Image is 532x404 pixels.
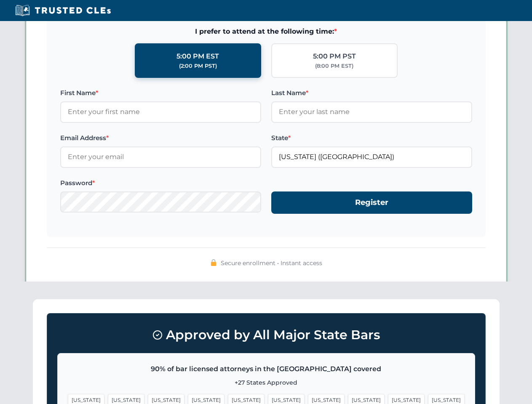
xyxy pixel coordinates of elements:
[176,51,219,62] div: 5:00 PM EST
[57,324,475,346] h3: Approved by All Major State Bars
[60,101,261,122] input: Enter your first name
[210,259,217,266] img: 🔒
[68,364,465,375] p: 90% of bar licensed attorneys in the [GEOGRAPHIC_DATA] covered
[68,378,465,387] p: +27 States Approved
[271,88,472,98] label: Last Name
[221,258,322,268] span: Secure enrollment • Instant access
[60,88,261,98] label: First Name
[271,133,472,143] label: State
[271,146,472,167] input: Florida (FL)
[271,191,472,214] button: Register
[315,62,353,70] div: (8:00 PM EST)
[60,26,472,37] span: I prefer to attend at the following time:
[60,133,261,143] label: Email Address
[313,51,356,62] div: 5:00 PM PST
[13,4,113,17] img: Trusted CLEs
[60,146,261,167] input: Enter your email
[179,62,217,70] div: (2:00 PM PST)
[60,178,261,188] label: Password
[271,101,472,122] input: Enter your last name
